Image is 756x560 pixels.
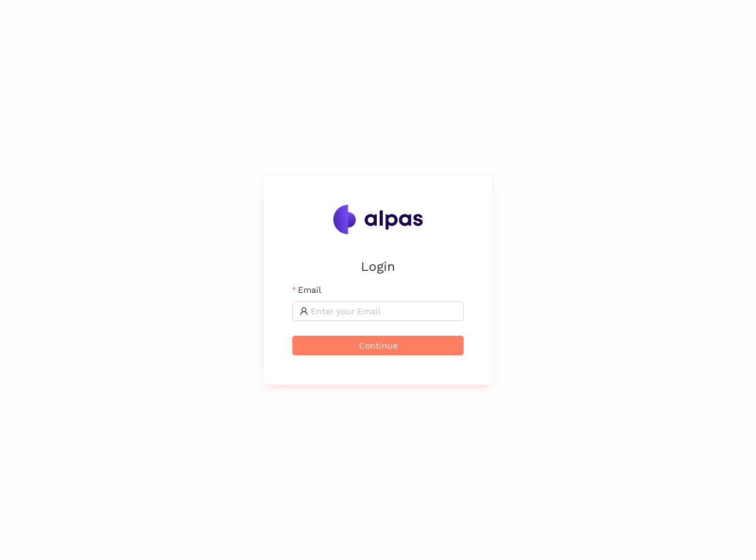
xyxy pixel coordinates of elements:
span: user [300,307,308,315]
img: Alpas.ai Logo [333,205,423,234]
button: Continue [292,336,464,355]
label: Email [292,283,321,297]
h2: Login [292,256,464,276]
span: Continue [359,339,398,352]
input: Email [311,304,456,318]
